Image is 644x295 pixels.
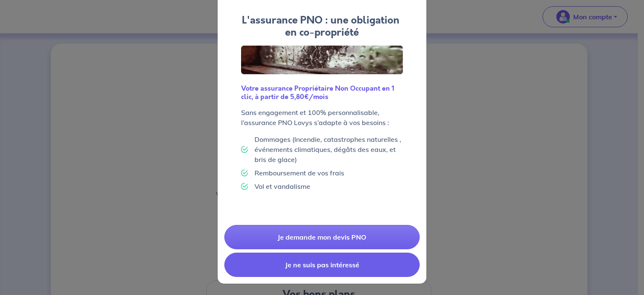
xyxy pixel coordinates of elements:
button: Je ne suis pas intéressé [224,253,420,277]
p: Remboursement de vos frais [254,168,344,178]
p: Vol et vandalisme [254,181,310,191]
h6: Votre assurance Propriétaire Non Occupant en 1 clic, à partir de 5,80€/mois [241,84,403,100]
p: Sans engagement et 100% personnalisable, l’assurance PNO Lovys s’adapte à vos besoins : [241,107,403,128]
h4: L'assurance PNO : une obligation en co-propriété [241,14,403,39]
a: Je demande mon devis PNO [224,225,420,249]
img: Logo Lovys [241,45,403,75]
p: Dommages (Incendie, catastrophes naturelles , événements climatiques, dégâts des eaux, et bris de... [254,134,403,164]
